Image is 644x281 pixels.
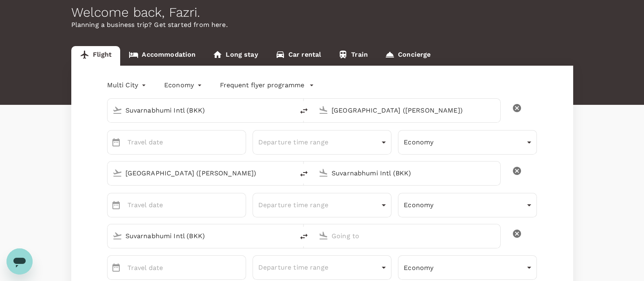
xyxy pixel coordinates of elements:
[164,79,204,92] div: Economy
[288,235,290,237] button: Open
[108,259,124,276] button: Choose date
[125,104,277,117] input: Depart from
[267,46,330,66] a: Car rental
[376,46,439,66] a: Concierge
[288,172,290,174] button: Open
[125,230,277,242] input: Depart from
[120,46,204,66] a: Accommodation
[332,167,483,179] input: Going to
[258,200,378,210] p: Departure time range
[398,257,537,278] div: Economy
[332,230,483,242] input: Going to
[71,46,121,66] a: Flight
[258,137,378,147] p: Departure time range
[253,257,391,278] div: Departure time range
[108,134,124,150] button: Choose date
[127,130,246,155] input: Travel date
[107,79,148,92] div: Multi City
[7,248,33,274] iframe: Button to launch messaging window
[108,197,124,213] button: Choose date
[294,227,314,246] button: delete
[332,104,483,117] input: Going to
[127,255,246,280] input: Travel date
[220,80,314,90] button: Frequent flyer programme
[258,263,378,272] p: Departure time range
[253,195,391,215] div: Departure time range
[253,132,391,153] div: Departure time range
[398,195,537,215] div: Economy
[495,172,496,174] button: Open
[495,109,496,111] button: Open
[220,80,304,90] p: Frequent flyer programme
[398,132,537,153] div: Economy
[330,46,376,66] a: Train
[507,98,527,118] button: delete
[125,167,277,179] input: Depart from
[495,235,496,237] button: Open
[507,224,527,243] button: delete
[294,164,314,184] button: delete
[288,109,290,111] button: Open
[127,193,246,217] input: Travel date
[294,101,314,121] button: delete
[71,5,573,20] div: Welcome back , Fazri .
[204,46,266,66] a: Long stay
[507,161,527,181] button: delete
[71,20,573,30] p: Planning a business trip? Get started from here.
